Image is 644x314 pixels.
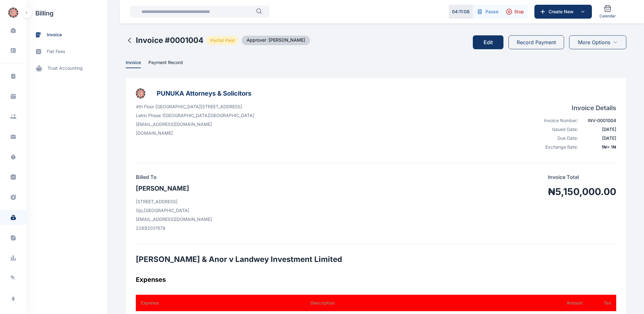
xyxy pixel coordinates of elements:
[136,216,212,222] p: [EMAIL_ADDRESS][DOMAIN_NAME]
[548,186,616,197] h1: ₦5,150,000.00
[136,183,212,193] h3: [PERSON_NAME]
[136,112,254,119] p: Lekki Phase 1 [GEOGRAPHIC_DATA] [GEOGRAPHIC_DATA]
[449,295,588,311] th: Amount
[582,117,616,124] div: INV-0001004
[126,60,141,66] span: Invoice
[136,198,212,205] p: [STREET_ADDRESS]
[588,295,616,311] th: Tax
[27,27,107,43] a: invoice
[303,295,449,311] th: Description
[509,35,564,49] button: Record Payment
[578,39,610,46] span: More Options
[473,35,503,49] button: Edit
[452,9,470,15] p: 04 : 11 : 08
[509,30,564,54] a: Record Payment
[47,32,62,38] span: invoice
[473,30,509,54] a: Edit
[136,35,203,45] h2: Invoice # 0001004
[502,5,528,19] button: Stop
[514,9,524,15] span: Stop
[157,88,251,98] h3: PUNUKA Attorneys & Solicitors
[548,173,616,181] p: Invoice Total
[582,144,616,150] div: 1 ₦ = 1 ₦
[534,5,592,19] button: Create New
[27,43,107,60] a: flat fees
[207,36,238,45] span: Partial Paid
[148,60,183,66] span: Payment Record
[485,9,498,15] span: Pause
[599,14,616,19] span: Calendar
[242,36,310,45] span: Approver : [PERSON_NAME]
[47,65,83,72] span: trust accounting
[136,104,254,110] p: 4th Floor [GEOGRAPHIC_DATA][STREET_ADDRESS]
[136,225,212,231] p: 22892031578
[473,5,502,19] button: Pause
[582,126,616,133] div: [DATE]
[582,135,616,141] div: [DATE]
[537,104,616,112] h4: Invoice Details
[537,135,578,141] div: Due Date:
[597,2,618,21] a: Calendar
[136,254,616,264] h2: [PERSON_NAME] & Anor v Landwey Investment Limited
[136,88,145,98] img: businessLogo
[136,275,616,285] h3: Expenses
[47,48,65,55] span: flat fees
[136,130,254,136] p: [DOMAIN_NAME]
[27,60,107,77] a: trust accounting
[136,295,303,311] th: Expense
[136,121,254,127] p: [EMAIL_ADDRESS][DOMAIN_NAME]
[136,207,212,214] p: Ojo , [GEOGRAPHIC_DATA]
[546,9,579,15] span: Create New
[136,173,212,181] h4: Billed To
[537,117,578,124] div: Invoice Number:
[537,144,578,150] div: Exchange Rate:
[537,126,578,133] div: Issued Date:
